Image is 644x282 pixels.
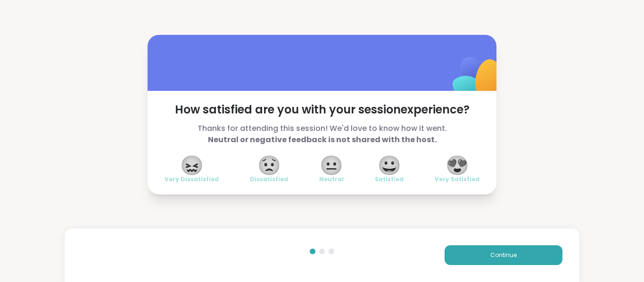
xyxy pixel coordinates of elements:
span: How satisfied are you with your session experience? [165,102,479,117]
span: 😍 [446,157,469,174]
span: Very Satisfied [435,176,479,183]
span: 😐 [320,157,343,174]
span: Satisfied [375,176,404,183]
img: ShareWell Logomark [430,32,524,126]
span: Very Dissatisfied [165,176,219,183]
button: Continue [445,245,562,265]
span: Thanks for attending this session! We'd love to know how it went. [165,123,479,145]
span: Neutral [319,176,344,183]
span: 😟 [257,157,281,174]
span: 😀 [378,157,401,174]
span: 😖 [180,157,204,174]
b: Neutral or negative feedback is not shared with the host. [208,134,437,145]
span: Dissatisfied [250,176,288,183]
span: Continue [490,251,517,259]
